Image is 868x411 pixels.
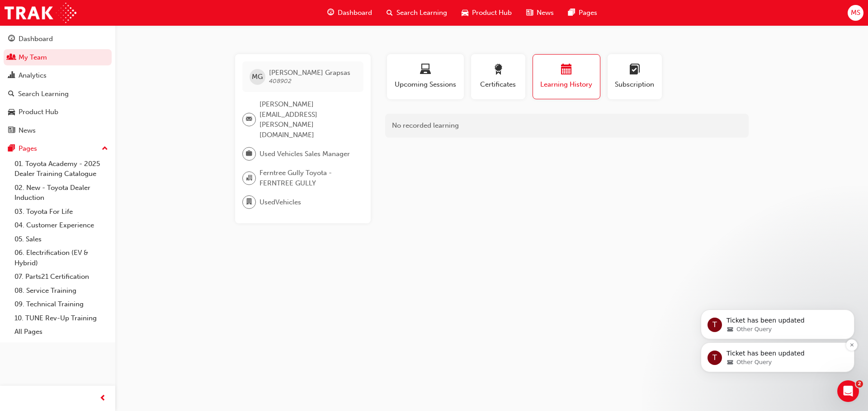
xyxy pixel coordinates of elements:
[8,108,15,116] span: car-icon
[259,168,356,188] span: Ferntree Gully Toyota - FERNTREE GULLY
[851,8,860,18] span: MS
[526,7,533,18] span: news-icon
[9,65,172,75] div: Waiting on you • 1h ago
[4,140,112,157] button: Pages
[19,70,47,81] div: Analytics
[4,104,112,120] a: Product Hub
[18,134,152,152] p: [PERSON_NAME][EMAIL_ADDRESS][DOMAIN_NAME]
[246,148,252,160] span: briefcase-icon
[269,77,292,85] span: 408902
[629,64,640,76] span: learningplan-icon
[338,8,372,18] span: Dashboard
[259,149,350,159] span: Used Vehicles Sales Manager
[102,143,108,155] span: up-icon
[4,31,112,47] a: Dashboard
[454,4,519,22] a: car-iconProduct Hub
[533,54,600,99] button: Learning History
[387,54,464,99] button: Upcoming Sessions
[8,54,15,62] span: people-icon
[472,8,512,18] span: Product Hub
[269,69,350,77] span: [PERSON_NAME] Grapsas
[28,284,153,303] button: Continue the conversation
[159,4,175,20] div: Close
[320,4,379,22] a: guage-iconDashboard
[9,171,40,178] strong: Ticket ID
[4,29,112,140] button: DashboardMy TeamAnalyticsSearch LearningProduct HubNews
[848,5,863,21] button: MS
[9,179,172,189] p: #5132
[6,4,23,21] button: go back
[568,7,575,18] span: pages-icon
[9,77,172,86] p: Trak needs more information
[561,64,572,76] span: calendar-icon
[387,7,393,18] span: search-icon
[19,107,58,117] div: Product Hub
[4,122,112,139] a: News
[8,127,15,135] span: news-icon
[537,8,554,18] span: News
[246,196,252,208] span: department-icon
[471,54,525,99] button: Certificates
[540,79,593,90] span: Learning History
[5,3,76,23] img: Trak
[493,64,504,76] span: award-icon
[519,4,561,22] a: news-iconNews
[396,8,447,18] span: Search Learning
[11,181,112,205] a: 02. New - Toyota Dealer Induction
[8,90,14,98] span: search-icon
[19,143,37,154] div: Pages
[4,86,112,102] a: Search Learning
[8,145,15,153] span: pages-icon
[385,114,749,138] div: No recorded learning
[8,35,15,43] span: guage-icon
[561,4,604,22] a: pages-iconPages
[579,8,597,18] span: Pages
[4,49,112,66] a: My Team
[61,5,122,20] h1: Other Query
[420,64,431,76] span: laptop-icon
[687,252,868,387] iframe: Intercom notifications message
[76,32,105,61] div: Profile image for Trak
[246,114,252,125] span: email-icon
[18,89,69,99] div: Search Learning
[8,72,15,80] span: chart-icon
[99,393,106,404] span: prev-icon
[394,79,457,90] span: Upcoming Sessions
[252,72,263,82] span: MG
[19,34,53,44] div: Dashboard
[11,205,112,219] a: 03. Toyota For Life
[18,115,131,132] strong: You will be notified here and by email
[11,157,112,181] a: 01. Toyota Academy - 2025 Dealer Training Catalogue
[379,4,454,22] a: search-iconSearch Learning
[11,218,112,232] a: 04. Customer Experience
[246,172,252,184] span: organisation-icon
[259,197,301,208] span: UsedVehicles
[11,297,112,311] a: 09. Technical Training
[478,79,519,90] span: Certificates
[327,7,334,18] span: guage-icon
[614,79,655,90] span: Subscription
[259,99,356,140] span: [PERSON_NAME][EMAIL_ADDRESS][PERSON_NAME][DOMAIN_NAME]
[856,380,863,388] span: 2
[462,7,468,18] span: car-icon
[11,284,112,298] a: 08. Service Training
[11,325,112,339] a: All Pages
[4,67,112,84] a: Analytics
[11,311,112,325] a: 10. TUNE Rev-Up Training
[11,232,112,246] a: 05. Sales
[11,246,112,270] a: 06. Electrification (EV & Hybrid)
[19,125,36,136] div: News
